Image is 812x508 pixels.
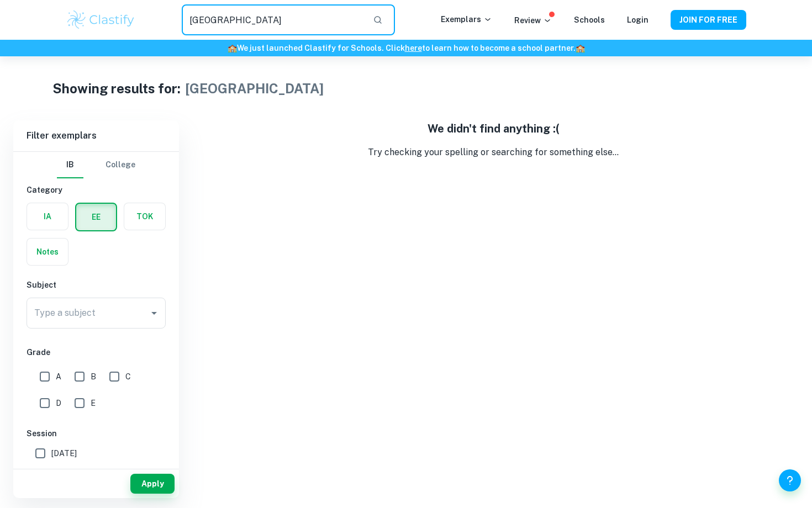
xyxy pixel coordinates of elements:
span: E [91,397,96,409]
h1: [GEOGRAPHIC_DATA] [185,78,324,98]
p: Exemplars [441,13,492,25]
span: B [91,371,96,383]
button: IB [57,152,83,178]
p: Try checking your spelling or searching for something else... [188,146,799,159]
h6: Subject [27,279,166,291]
button: TOK [124,203,165,230]
input: Search for any exemplars... [182,4,364,35]
button: Open [146,305,162,321]
button: JOIN FOR FREE [671,10,746,30]
button: IA [27,203,68,230]
span: A [56,371,61,383]
a: Login [627,15,648,24]
span: D [56,397,61,409]
span: 🏫 [228,44,237,52]
h1: Showing results for: [52,78,181,98]
h6: Session [27,427,166,440]
img: Clastify logo [66,9,136,31]
span: [DATE] [51,447,77,459]
div: Filter type choice [57,152,135,178]
button: Help and Feedback [779,469,801,491]
span: C [125,371,131,383]
h6: Category [27,184,166,196]
h6: Grade [27,346,166,358]
span: 🏫 [576,44,585,52]
button: Notes [27,239,68,265]
a: Schools [574,15,605,24]
h6: Filter exemplars [13,120,179,151]
button: Apply [130,474,175,494]
h5: We didn't find anything :( [188,120,799,137]
h6: We just launched Clastify for Schools. Click to learn how to become a school partner. [2,42,810,54]
button: EE [76,204,116,230]
p: Review [514,14,552,27]
button: College [106,152,135,178]
a: here [405,44,422,52]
